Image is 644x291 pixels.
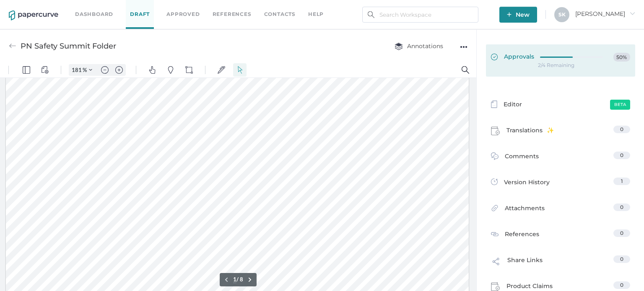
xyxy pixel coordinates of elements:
span: 50% [613,53,630,62]
img: search.bf03fe8b.svg [368,11,374,18]
span: Editor [504,100,522,111]
img: claims-icon.71597b81.svg [491,126,500,136]
button: Search [459,1,472,14]
a: EditorBeta [491,100,630,111]
a: Version History1 [491,178,630,189]
div: PN Safety Summit Folder [21,38,116,54]
form: / 8 [233,214,243,221]
button: Annotations [386,38,452,54]
button: Zoom Controls [84,2,97,13]
span: 0 [620,126,623,132]
i: arrow_right [629,10,635,16]
img: comment-icon.4fbda5a2.svg [491,152,499,162]
button: Zoom out [98,2,112,13]
span: Annotations [395,42,443,50]
img: back-arrow-grey.72011ae3.svg [9,42,16,50]
span: Comments [505,152,539,165]
img: annotation-layers.cc6d0e6b.svg [395,42,403,50]
span: Version History [504,178,550,189]
img: share-link-icon.af96a55c.svg [491,256,501,269]
input: Set page [233,214,236,221]
img: default-minus.svg [101,4,109,11]
img: papercurve-logo-colour.7244d18c.svg [9,10,58,21]
button: Signatures [215,1,228,14]
button: Next page [245,212,255,222]
a: Approvals50% [486,44,635,77]
img: approved-green.0ec1cafe.svg [491,54,498,60]
span: 0 [620,282,623,288]
img: attachments-icon.0dd0e375.svg [491,204,499,214]
a: References0 [491,229,630,240]
a: Translations0 [491,126,630,138]
span: Beta [610,100,630,110]
img: template-icon-grey.e69f4ded.svg [491,100,497,108]
img: default-leftsidepanel.svg [23,4,30,11]
span: S K [558,11,566,18]
button: Zoom in [112,2,126,13]
img: plus-white.e19ec114.svg [507,12,512,17]
a: Comments0 [491,152,630,165]
img: default-select.svg [236,4,244,11]
a: Attachments0 [491,203,630,216]
div: help [308,10,324,19]
span: References [505,229,539,240]
button: Shapes [182,1,196,14]
a: References [213,10,252,19]
button: Select [233,1,247,14]
a: Approved [166,10,200,19]
input: Set zoom [69,4,83,11]
img: default-pan.svg [148,4,156,11]
span: Approvals [491,53,534,62]
img: default-pin.svg [167,4,174,11]
button: Pan [145,1,159,14]
span: 0 [620,204,623,210]
img: default-viewcontrols.svg [41,4,49,11]
div: ●●● [460,41,467,53]
img: versions-icon.ee5af6b0.svg [491,178,498,187]
span: Translations [506,126,554,138]
span: New [507,7,530,23]
img: default-magnifying-glass.svg [462,4,469,11]
img: default-plus.svg [115,4,123,11]
span: % [83,4,87,11]
a: Share Links0 [491,255,630,271]
img: default-sign.svg [218,4,225,11]
input: Search Workspace [362,7,478,23]
a: Contacts [264,10,296,19]
span: 0 [620,152,623,158]
img: shapes-icon.svg [185,4,193,11]
button: View Controls [38,1,52,14]
span: 0 [620,256,623,262]
button: Previous page [221,212,231,222]
img: reference-icon.cd0ee6a9.svg [491,230,499,238]
span: Attachments [505,203,545,216]
span: 1 [621,178,623,184]
button: Panel [20,1,33,14]
img: chevron.svg [89,6,92,9]
span: Share Links [507,255,543,271]
span: [PERSON_NAME] [575,10,635,18]
a: Dashboard [75,10,113,19]
button: New [499,7,537,23]
button: Pins [164,1,177,14]
span: 0 [620,230,623,236]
